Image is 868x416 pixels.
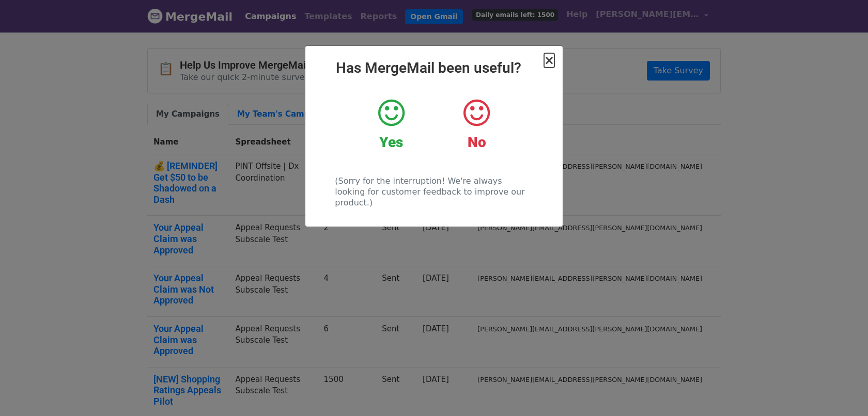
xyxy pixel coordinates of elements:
[357,98,426,151] a: Yes
[335,175,533,208] p: (Sorry for the interruption! We're always looking for customer feedback to improve our product.)
[314,59,554,77] h2: Has MergeMail been useful?
[544,53,554,68] span: ×
[544,54,554,67] button: Close
[379,134,403,151] strong: Yes
[442,98,512,151] a: No
[468,134,486,151] strong: No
